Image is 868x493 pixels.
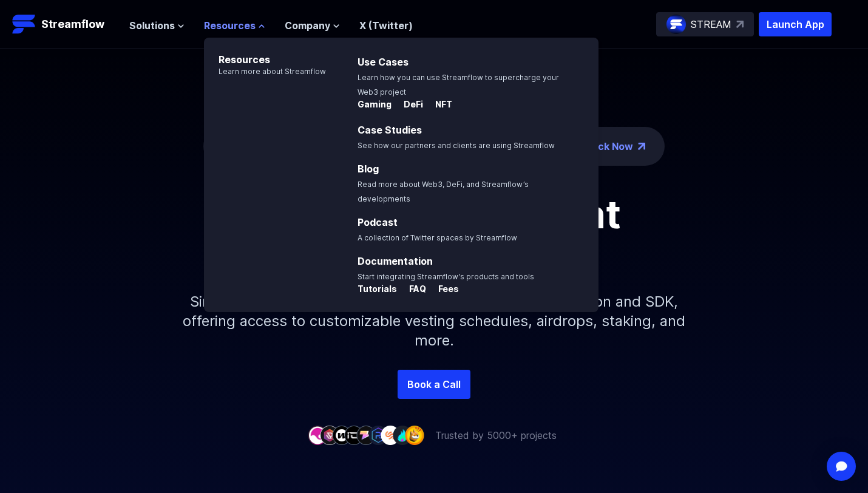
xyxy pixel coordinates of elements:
span: A collection of Twitter spaces by Streamflow [358,233,517,242]
p: Learn more about Streamflow [204,67,326,76]
a: Documentation [358,255,433,267]
p: Tutorials [358,283,397,295]
p: Resources [204,38,326,67]
h1: Token management infrastructure [161,195,707,273]
img: streamflow-logo-circle.png [666,15,686,34]
span: Resources [204,18,256,33]
button: Solutions [129,18,185,33]
p: Simplify your token distribution with Streamflow's Application and SDK, offering access to custom... [173,273,695,370]
span: Start integrating Streamflow’s products and tools [358,272,534,281]
a: Blog [358,163,379,175]
p: Gaming [358,98,392,110]
a: Book a Call [398,370,470,399]
a: NFT [426,100,452,112]
a: Fees [429,284,459,296]
p: Fees [429,283,459,295]
img: company-8 [393,426,412,444]
a: Use Cases [358,56,409,68]
span: Company [285,18,330,33]
p: STREAM [691,17,731,32]
img: company-2 [320,426,339,444]
p: NFT [426,98,452,110]
span: Learn how you can use Streamflow to supercharge your Web3 project [358,73,559,97]
button: Company [285,18,340,33]
p: Trusted by 5000+ projects [435,428,557,443]
a: Streamflow [12,12,117,36]
img: top-right-arrow.svg [736,21,744,28]
p: DeFi [394,98,423,110]
a: Gaming [358,100,394,112]
a: Check Now [578,139,633,154]
span: Solutions [129,18,175,33]
span: Read more about Web3, DeFi, and Streamflow’s developments [358,180,529,203]
a: DeFi [394,100,426,112]
a: X (Twitter) [359,19,413,32]
a: STREAM [656,12,754,36]
img: company-1 [308,426,327,444]
a: FAQ [399,284,429,296]
a: Tutorials [358,284,399,296]
img: company-4 [344,426,364,444]
img: company-3 [332,426,351,444]
p: FAQ [399,283,426,295]
img: Streamflow Logo [12,12,36,36]
button: Launch App [759,12,832,36]
button: Resources [204,18,265,33]
img: company-7 [381,426,400,444]
img: company-9 [405,426,424,444]
a: Case Studies [358,124,422,136]
img: company-6 [368,426,388,444]
img: top-right-arrow.png [638,143,645,150]
div: Open Intercom Messenger [827,452,856,481]
span: See how our partners and clients are using Streamflow [358,141,555,150]
p: Streamflow [41,16,104,33]
img: company-5 [356,426,376,444]
a: Podcast [358,216,398,228]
